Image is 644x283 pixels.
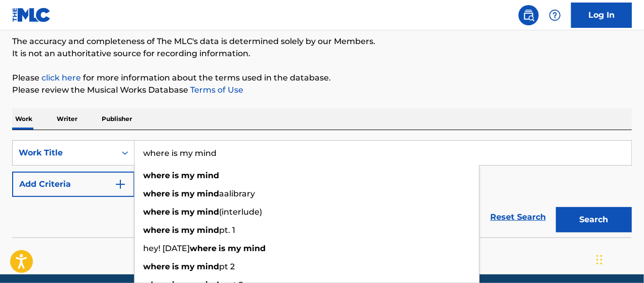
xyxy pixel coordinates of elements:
span: hey! [DATE] [143,244,190,253]
strong: my [181,262,195,271]
div: Drag [596,245,603,275]
img: 9d2ae6d4665cec9f34b9.svg [114,178,126,190]
strong: is [172,189,179,198]
strong: is [172,225,179,235]
button: Add Criteria [12,172,135,197]
img: help [549,9,561,21]
strong: mind [197,225,219,235]
span: (interlude) [219,207,262,217]
a: Reset Search [485,206,551,228]
strong: my [181,207,195,217]
strong: where [143,262,170,271]
strong: where [143,189,170,198]
div: Work Title [19,147,110,159]
p: Please for more information about the terms used in the database. [12,72,632,84]
strong: my [181,171,195,180]
strong: where [143,171,170,180]
span: pt. 1 [219,225,235,235]
strong: mind [243,244,266,253]
a: Terms of Use [188,85,243,95]
p: Publisher [99,108,135,130]
form: Search Form [12,140,632,237]
div: Help [545,5,565,25]
p: Please review the Musical Works Database [12,84,632,96]
strong: is [219,244,226,253]
a: click here [41,73,81,83]
a: Public Search [519,5,539,25]
img: search [523,9,535,21]
strong: where [143,225,170,235]
strong: where [143,207,170,217]
p: Work [12,108,35,130]
span: pt 2 [219,262,235,271]
strong: my [181,225,195,235]
strong: my [228,244,241,253]
iframe: Chat Widget [593,234,644,283]
p: It is not an authoritative source for recording information. [12,48,632,60]
strong: mind [197,189,219,198]
strong: where [190,244,217,253]
strong: my [181,189,195,198]
strong: is [172,262,179,271]
strong: mind [197,207,219,217]
strong: is [172,171,179,180]
a: Log In [571,3,632,28]
p: The accuracy and completeness of The MLC's data is determined solely by our Members. [12,35,632,48]
img: MLC Logo [12,8,51,22]
strong: mind [197,171,219,180]
strong: mind [197,262,219,271]
button: Search [556,207,632,232]
p: Writer [54,108,80,130]
span: aalibrary [219,189,255,198]
strong: is [172,207,179,217]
